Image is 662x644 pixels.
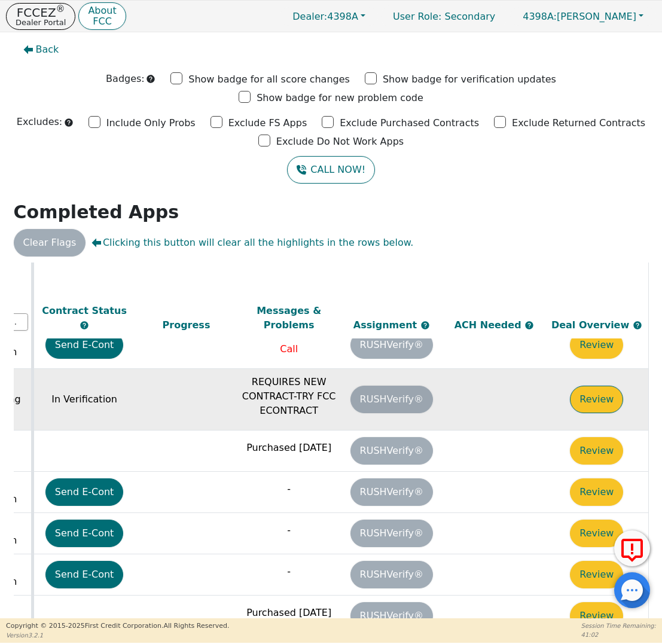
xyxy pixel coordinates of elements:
[512,116,645,130] p: Exclude Returned Contracts
[393,11,441,22] span: User Role :
[523,11,557,22] span: 4398A:
[56,4,65,14] sup: ®
[240,375,337,418] p: REQUIRES NEW CONTRACT-TRY FCC ECONTRACT
[523,11,636,22] span: [PERSON_NAME]
[240,482,337,496] p: -
[78,2,126,30] button: AboutFCC
[42,304,127,316] span: Contract Status
[163,622,229,630] span: All Rights Reserved.
[6,631,229,640] p: Version 3.2.1
[292,11,358,22] span: 4398A
[240,606,337,620] p: Purchased [DATE]
[14,36,69,63] button: Back
[510,7,656,26] button: 4398A:[PERSON_NAME]
[257,91,423,105] p: Show badge for new problem code
[91,236,413,250] span: Clicking this button will clear all the highlights in the rows below.
[6,621,229,631] p: Copyright © 2015- 2025 First Credit Corporation.
[188,72,350,87] p: Show badge for all score changes
[88,17,116,26] p: FCC
[551,319,642,330] span: Deal Overview
[17,115,62,129] p: Excludes:
[570,561,623,588] button: Review
[614,530,650,566] button: Report Error to FCC
[106,72,145,86] p: Badges:
[16,19,66,26] p: Dealer Portal
[381,5,507,28] p: Secondary
[287,156,375,184] button: CALL NOW!
[45,478,124,506] button: Send E-Cont
[45,561,124,588] button: Send E-Cont
[36,42,59,57] span: Back
[581,621,656,630] p: Session Time Remaining:
[353,319,420,330] span: Assignment
[6,3,75,30] button: FCCEZ®Dealer Portal
[240,564,337,579] p: -
[570,331,623,359] button: Review
[381,5,507,28] a: User Role: Secondary
[14,202,179,222] strong: Completed Apps
[138,318,235,332] div: Progress
[570,437,623,465] button: Review
[45,520,124,547] button: Send E-Cont
[570,520,623,547] button: Review
[16,7,66,19] p: FCCEZ
[570,478,623,506] button: Review
[240,441,337,455] p: Purchased [DATE]
[276,135,404,149] p: Exclude Do Not Work Apps
[570,386,623,413] button: Review
[88,6,116,16] p: About
[292,11,327,22] span: Dealer:
[581,630,656,639] p: 41:02
[106,116,196,130] p: Include Only Probs
[383,72,556,87] p: Show badge for verification updates
[340,116,479,130] p: Exclude Purchased Contracts
[280,7,378,26] button: Dealer:4398A
[454,319,525,330] span: ACH Needed
[240,328,337,356] p: Turndown: Please Call
[240,303,337,332] div: Messages & Problems
[45,331,124,359] button: Send E-Cont
[32,368,135,430] td: In Verification
[240,523,337,538] p: -
[228,116,307,130] p: Exclude FS Apps
[570,602,623,630] button: Review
